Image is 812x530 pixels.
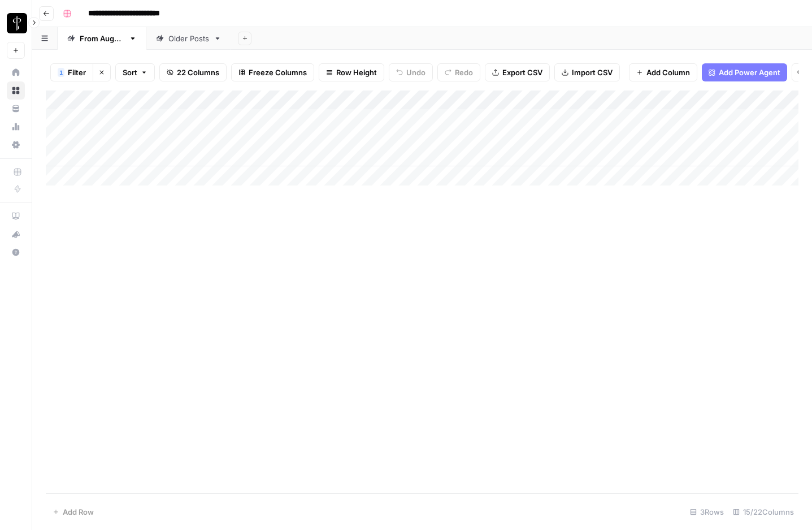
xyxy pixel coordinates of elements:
[146,27,231,50] a: Older Posts
[63,506,94,518] span: Add Row
[554,63,620,81] button: Import CSV
[249,67,307,78] span: Freeze Columns
[7,207,25,225] a: AirOps Academy
[728,503,798,521] div: 15/22 Columns
[336,67,377,78] span: Row Height
[7,100,25,118] a: Your Data
[719,67,780,78] span: Add Power Agent
[7,9,25,37] button: Workspace: LP Production Workloads
[58,27,146,50] a: From [DATE]
[80,33,124,44] div: From [DATE]
[68,67,86,78] span: Filter
[50,63,93,81] button: 1Filter
[7,63,25,81] a: Home
[58,68,64,77] div: 1
[7,118,25,136] a: Usage
[7,13,27,33] img: LP Production Workloads Logo
[7,136,25,154] a: Settings
[485,63,550,81] button: Export CSV
[7,243,25,261] button: Help + Support
[455,67,473,78] span: Redo
[702,63,787,81] button: Add Power Agent
[7,81,25,100] a: Browse
[177,67,219,78] span: 22 Columns
[123,67,137,78] span: Sort
[319,63,384,81] button: Row Height
[685,503,728,521] div: 3 Rows
[159,63,227,81] button: 22 Columns
[646,67,690,78] span: Add Column
[115,63,155,81] button: Sort
[502,67,542,78] span: Export CSV
[7,225,25,243] button: What's new?
[406,67,425,78] span: Undo
[59,68,63,77] span: 1
[629,63,697,81] button: Add Column
[389,63,433,81] button: Undo
[437,63,480,81] button: Redo
[168,33,209,44] div: Older Posts
[7,226,24,243] div: What's new?
[231,63,314,81] button: Freeze Columns
[572,67,613,78] span: Import CSV
[46,503,101,521] button: Add Row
